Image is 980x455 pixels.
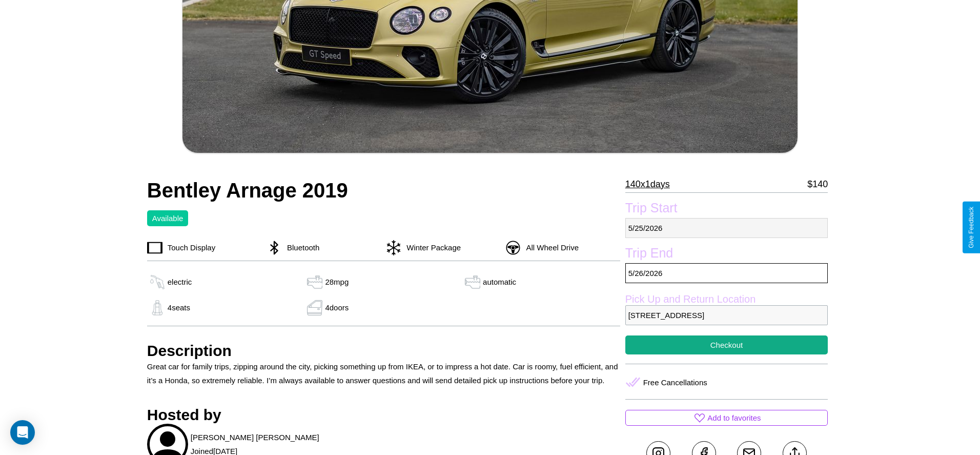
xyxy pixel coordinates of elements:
[325,275,349,289] p: 28 mpg
[625,335,828,354] button: Checkout
[325,301,349,314] p: 4 doors
[625,305,828,325] p: [STREET_ADDRESS]
[168,275,192,289] p: electric
[707,411,761,425] p: Add to favorites
[147,342,620,360] h3: Description
[304,274,325,290] img: gas
[147,406,620,424] h3: Hosted by
[147,274,168,290] img: gas
[807,176,828,192] p: $ 140
[168,301,190,314] p: 4 seats
[282,241,319,254] p: Bluetooth
[643,375,707,389] p: Free Cancellations
[483,275,516,289] p: automatic
[401,241,461,254] p: Winter Package
[191,430,319,444] p: [PERSON_NAME] [PERSON_NAME]
[968,207,975,248] div: Give Feedback
[625,201,828,218] label: Trip Start
[152,211,183,225] p: Available
[625,263,828,283] p: 5 / 26 / 2026
[462,274,483,290] img: gas
[304,300,325,315] img: gas
[147,360,620,387] p: Great car for family trips, zipping around the city, picking something up from IKEA, or to impres...
[521,241,579,254] p: All Wheel Drive
[625,410,828,426] button: Add to favorites
[625,246,828,263] label: Trip End
[162,241,215,254] p: Touch Display
[625,218,828,238] p: 5 / 25 / 2026
[625,293,828,305] label: Pick Up and Return Location
[147,300,168,315] img: gas
[10,420,35,445] div: Open Intercom Messenger
[625,176,670,192] p: 140 x 1 days
[147,179,620,202] h2: Bentley Arnage 2019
